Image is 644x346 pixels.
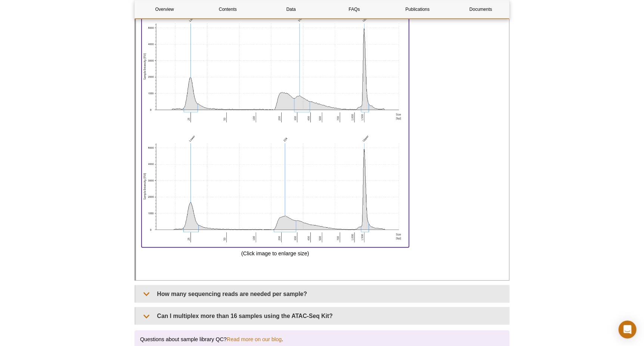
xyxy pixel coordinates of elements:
[140,336,504,343] h4: Questions about sample library QC? .
[136,286,509,302] summary: How many sequencing reads are needed per sample?
[261,0,321,18] a: Data
[136,308,509,324] summary: Can I multiplex more than 16 samples using the ATAC-Seq Kit?
[142,249,409,258] h3: (Click image to enlarge size)
[198,0,257,18] a: Contents
[388,0,447,18] a: Publications
[451,0,511,18] a: Documents
[227,336,282,343] a: Read more on our blog
[619,321,637,339] div: Open Intercom Messenger
[325,0,384,18] a: FAQs
[135,0,194,18] a: Overview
